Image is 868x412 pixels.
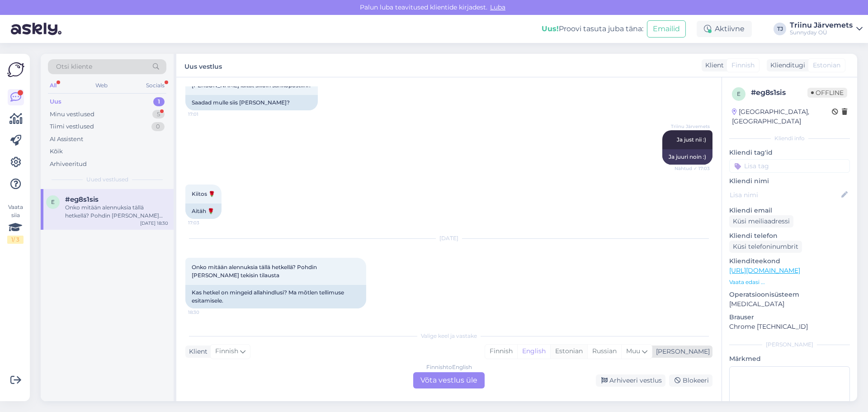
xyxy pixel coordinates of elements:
[65,195,99,204] span: #eg8s1sis
[729,278,850,286] p: Vaata edasi ...
[675,165,710,172] span: Nähtud ✓ 17:03
[185,347,208,356] div: Klient
[790,22,863,36] a: Triinu JärvemetsSunnyday OÜ
[542,24,643,34] div: Proovi tasuta juba täna:
[626,347,640,355] span: Muu
[56,62,92,71] span: Otsi kliente
[86,175,128,184] span: Uued vestlused
[50,110,94,119] div: Minu vestlused
[813,61,840,70] span: Estonian
[790,29,853,36] div: Sunnyday OÜ
[7,61,24,78] img: Askly Logo
[185,95,318,110] div: Saadad mulle siis [PERSON_NAME]?
[729,241,802,253] div: Küsi telefoninumbrit
[730,190,840,200] input: Lisa nimi
[729,176,850,186] p: Kliendi nimi
[185,285,366,308] div: Kas hetkel on mingeid allahindlusi? Ma mõtlen tellimuse esitamisele.
[140,220,168,227] div: [DATE] 18:30
[192,190,215,197] span: Kiitos 🌹
[485,345,517,358] div: Finnish
[65,204,168,220] div: Onko mitään alennuksia tällä hetkellä? Pohdin [PERSON_NAME] tekisin tilausta
[188,111,222,118] span: 17:01
[729,134,850,142] div: Kliendi info
[50,97,61,106] div: Uus
[51,199,55,205] span: e
[192,264,318,279] span: Onko mitään alennuksia tällä hetkellä? Pohdin [PERSON_NAME] tekisin tilausta
[542,24,559,33] b: Uus!
[729,159,850,173] input: Lisa tag
[731,61,755,70] span: Finnish
[152,110,165,119] div: 5
[48,80,58,91] div: All
[188,309,222,316] span: 18:30
[185,234,712,242] div: [DATE]
[729,215,793,227] div: Küsi meiliaadressi
[729,341,850,349] div: [PERSON_NAME]
[50,135,83,144] div: AI Assistent
[751,87,807,98] div: # eg8s1sis
[153,97,165,106] div: 1
[729,266,800,275] a: [URL][DOMAIN_NAME]
[652,347,710,356] div: [PERSON_NAME]
[550,345,587,358] div: Estonian
[702,61,724,70] div: Klient
[767,61,805,70] div: Klienditugi
[188,219,222,226] span: 17:03
[677,136,706,143] span: Ja just nii :)
[774,23,786,35] div: TJ
[729,290,850,299] p: Operatsioonisüsteem
[697,21,752,37] div: Aktiivne
[50,160,87,169] div: Arhiveeritud
[413,372,485,388] div: Võta vestlus üle
[790,22,853,29] div: Triinu Järvemets
[50,147,63,156] div: Kõik
[729,256,850,266] p: Klienditeekond
[729,313,850,322] p: Brauser
[587,345,621,358] div: Russian
[729,354,850,364] p: Märkmed
[184,59,222,71] label: Uus vestlus
[662,149,712,165] div: Ja juuri noin :)
[729,231,850,241] p: Kliendi telefon
[50,122,94,131] div: Tiimi vestlused
[185,204,222,219] div: Aitäh 🌹
[729,206,850,215] p: Kliendi email
[807,88,847,98] span: Offline
[7,236,24,244] div: 1 / 3
[144,80,166,91] div: Socials
[737,90,741,97] span: e
[729,148,850,157] p: Kliendi tag'id
[151,122,165,131] div: 0
[729,299,850,309] p: [MEDICAL_DATA]
[426,363,472,371] div: Finnish to English
[671,123,710,130] span: Triinu Järvemets
[215,346,238,356] span: Finnish
[732,107,832,126] div: [GEOGRAPHIC_DATA], [GEOGRAPHIC_DATA]
[185,332,712,340] div: Valige keel ja vastake
[669,374,712,387] div: Blokeeri
[94,80,109,91] div: Web
[517,345,550,358] div: English
[7,203,24,244] div: Vaata siia
[596,374,665,387] div: Arhiveeri vestlus
[487,3,508,11] span: Luba
[647,20,686,38] button: Emailid
[729,322,850,331] p: Chrome [TECHNICAL_ID]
